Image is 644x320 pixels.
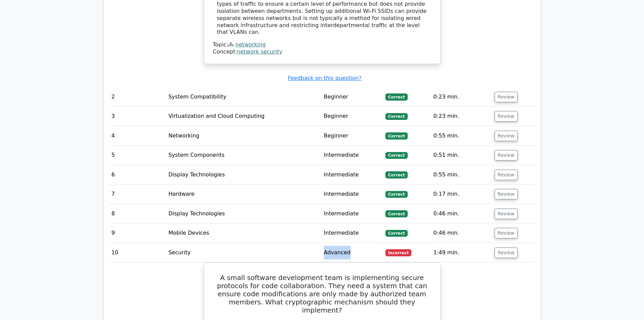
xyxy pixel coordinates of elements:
td: Intermediate [321,204,383,223]
td: 8 [109,204,166,223]
td: 9 [109,223,166,243]
span: Correct [385,191,407,198]
span: Correct [385,171,407,178]
td: Mobile Devices [166,223,321,243]
td: 0:23 min. [431,107,492,126]
div: Concept: [213,48,431,56]
td: 4 [109,126,166,146]
td: System Compatibility [166,87,321,107]
td: Beginner [321,87,383,107]
span: Correct [385,132,407,139]
td: 6 [109,165,166,185]
button: Review [495,189,518,199]
td: Advanced [321,243,383,262]
td: Display Technologies [166,204,321,223]
td: 7 [109,185,166,204]
span: Correct [385,210,407,217]
button: Review [495,209,518,219]
td: Beginner [321,107,383,126]
button: Review [495,228,518,238]
td: 5 [109,146,166,165]
button: Review [495,131,518,141]
td: System Components [166,146,321,165]
button: Review [495,111,518,122]
td: Intermediate [321,185,383,204]
span: Correct [385,230,407,237]
td: Display Technologies [166,165,321,185]
td: Security [166,243,321,262]
td: 2 [109,87,166,107]
td: 0:46 min. [431,223,492,243]
button: Review [495,170,518,180]
h5: A small software development team is implementing secure protocols for code collaboration. They n... [212,274,432,314]
a: networking [235,41,266,48]
a: network security [237,48,282,55]
span: Correct [385,152,407,159]
a: Feedback on this question? [288,75,361,81]
button: Review [495,150,518,161]
td: 0:17 min. [431,185,492,204]
td: 0:55 min. [431,165,492,185]
td: 3 [109,107,166,126]
td: 10 [109,243,166,262]
td: Virtualization and Cloud Computing [166,107,321,126]
td: 0:51 min. [431,146,492,165]
button: Review [495,92,518,102]
div: Topic: [213,41,431,48]
td: 0:55 min. [431,126,492,146]
td: Hardware [166,185,321,204]
td: 1:49 min. [431,243,492,262]
td: 0:46 min. [431,204,492,223]
td: Intermediate [321,165,383,185]
td: 0:23 min. [431,87,492,107]
span: Incorrect [385,249,411,256]
button: Review [495,248,518,258]
td: Networking [166,126,321,146]
td: Intermediate [321,223,383,243]
td: Beginner [321,126,383,146]
span: Correct [385,113,407,120]
span: Correct [385,93,407,100]
td: Intermediate [321,146,383,165]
